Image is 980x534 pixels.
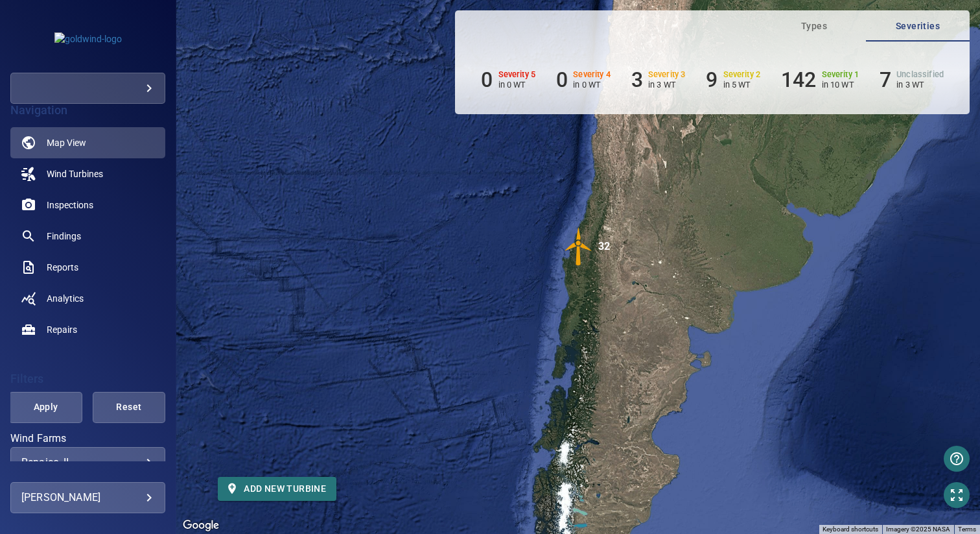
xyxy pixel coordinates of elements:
span: Apply [25,399,65,415]
h6: Severity 5 [498,70,536,79]
h6: Severity 2 [723,70,761,79]
h6: Severity 3 [648,70,686,79]
a: map active [10,127,165,158]
a: inspections noActive [10,189,165,221]
p: in 10 WT [822,80,859,90]
h6: Severity 4 [573,70,611,79]
span: Reset [109,399,149,415]
a: Terms (opens in new tab) [958,526,976,533]
span: Imagery ©2025 NASA [886,526,950,533]
li: Severity 5 [481,67,535,92]
span: Types [770,18,858,34]
button: Keyboard shortcuts [822,525,878,534]
h4: Navigation [10,104,165,117]
p: in 0 WT [498,80,536,90]
a: reports noActive [10,252,165,283]
a: analytics noActive [10,283,165,314]
div: goldwind [10,73,165,104]
li: Severity 2 [706,67,760,92]
h6: 0 [481,67,493,92]
img: goldwind-logo [54,32,122,45]
span: Add new turbine [228,481,326,497]
p: in 3 WT [896,80,944,90]
span: Analytics [47,292,84,305]
span: Severities [874,18,962,34]
li: Severity Unclassified [880,67,944,92]
gmp-advanced-marker: 32 [559,227,598,268]
div: Wind Farms [10,447,165,478]
a: repairs noActive [10,314,165,345]
a: windturbines noActive [10,158,165,189]
h6: 9 [706,67,717,92]
button: Reset [93,392,165,423]
span: Reports [47,261,78,274]
a: Open this area in Google Maps (opens a new window) [180,517,222,534]
a: findings noActive [10,221,165,252]
span: Wind Turbines [47,167,103,180]
h6: 142 [781,67,816,92]
span: Inspections [47,199,93,212]
p: in 3 WT [648,80,686,90]
li: Severity 1 [781,67,859,92]
div: Renaico_II [21,456,154,468]
h6: Unclassified [896,70,944,79]
div: [PERSON_NAME] [21,487,154,508]
span: Map View [47,136,86,149]
span: Repairs [47,323,77,336]
label: Wind Farms [10,433,165,444]
h6: Severity 1 [822,70,859,79]
li: Severity 3 [631,67,686,92]
h6: 3 [631,67,643,92]
div: 32 [598,227,610,266]
img: windFarmIconCat3.svg [559,227,598,266]
h6: 7 [880,67,891,92]
img: Google [180,517,222,534]
p: in 0 WT [573,80,611,90]
li: Severity 4 [556,67,611,92]
h6: 0 [556,67,568,92]
button: Add new turbine [218,477,336,501]
p: in 5 WT [723,80,761,90]
h4: Filters [10,372,165,385]
span: Findings [47,230,81,243]
button: Apply [9,392,82,423]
